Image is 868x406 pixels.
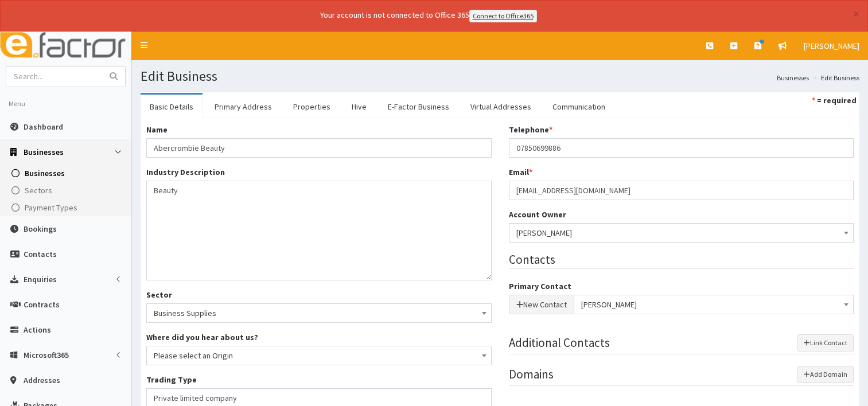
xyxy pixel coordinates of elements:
[24,299,60,310] span: Contracts
[24,122,63,132] span: Dashboard
[509,251,854,269] legend: Contacts
[284,95,340,119] a: Properties
[24,325,51,335] span: Actions
[509,295,574,314] button: New Contact
[25,168,65,178] span: Businesses
[154,348,484,364] span: Please select an Origin
[853,8,859,20] button: ×
[795,32,868,60] a: [PERSON_NAME]
[379,95,458,119] a: E-Factor Business
[797,334,854,352] button: Link Contact
[3,165,131,182] a: Businesses
[777,73,809,83] a: Businesses
[342,95,376,119] a: Hive
[141,69,859,84] h1: Edit Business
[509,124,552,135] label: Telephone
[146,303,492,323] span: Business Supplies
[24,350,69,360] span: Microsoft365
[146,331,258,343] label: Where did you hear about us?
[24,274,57,284] span: Enquiries
[24,249,57,259] span: Contacts
[509,366,854,386] legend: Domains
[817,95,857,106] strong: = required
[543,95,614,119] a: Communication
[581,296,847,313] span: Olivia Humphries
[24,147,64,157] span: Businesses
[3,182,131,199] a: Sectors
[146,166,225,178] label: Industry Description
[25,185,52,196] span: Sectors
[25,202,77,213] span: Payment Types
[146,124,168,135] label: Name
[461,95,540,119] a: Virtual Addresses
[141,95,203,119] a: Basic Details
[3,199,131,216] a: Payment Types
[509,209,566,220] label: Account Owner
[205,95,281,119] a: Primary Address
[810,73,859,83] li: Edit Business
[509,166,532,178] label: Email
[797,366,854,383] button: Add Domain
[146,374,197,385] label: Trading Type
[6,67,103,87] input: Search...
[516,225,847,241] span: Jessica Carrington
[146,346,492,365] span: Please select an Origin
[24,224,57,234] span: Bookings
[154,305,484,321] span: Business Supplies
[469,10,537,22] a: Connect to Office365
[509,223,854,243] span: Jessica Carrington
[509,334,854,354] legend: Additional Contacts
[146,181,492,280] textarea: Beauty
[509,280,571,292] label: Primary Contact
[24,375,60,385] span: Addresses
[574,295,854,314] span: Olivia Humphries
[93,9,764,22] div: Your account is not connected to Office 365
[146,289,172,300] label: Sector
[804,41,859,51] span: [PERSON_NAME]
